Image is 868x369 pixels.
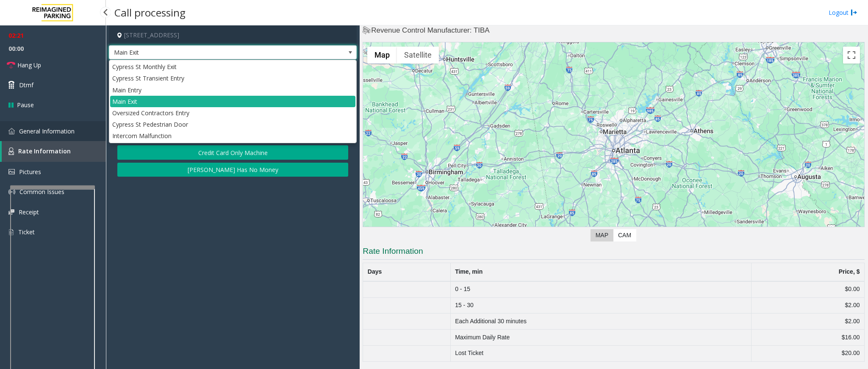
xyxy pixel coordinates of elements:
[363,263,450,281] th: Days
[751,281,864,297] td: $0.00
[18,147,71,155] span: Rate Information
[843,47,860,64] button: Toggle fullscreen view
[608,133,619,148] div: 718 West Peachtree Street Northwest, Atlanta, GA
[8,209,14,215] img: 'icon'
[8,128,15,134] img: 'icon'
[450,330,751,346] td: Maximum Daily Rate
[110,2,190,23] h3: Call processing
[19,127,75,135] span: General Information
[17,100,34,109] span: Pause
[363,25,865,36] h4: Revenue Control Manufacturer: TIBA
[110,130,355,141] li: Intercom Malfunction
[751,314,864,330] td: $2.00
[851,8,857,17] img: logout
[110,72,355,84] li: Cypress St Transient Entry
[591,229,613,241] label: Map
[751,263,864,281] th: Price, $
[397,47,439,64] button: Show satellite imagery
[110,119,355,130] li: Cypress St Pedestrian Door
[829,8,857,17] a: Logout
[8,169,15,175] img: 'icon'
[2,141,106,162] a: Rate Information
[117,145,348,160] button: Credit Card Only Machine
[8,189,15,195] img: 'icon'
[8,228,14,236] img: 'icon'
[751,297,864,314] td: $2.00
[110,61,355,72] li: Cypress St Monthly Exit
[19,80,33,89] span: Dtmf
[117,163,348,177] button: [PERSON_NAME] Has No Money
[450,281,751,297] td: 0 - 15
[450,297,751,314] td: 15 - 30
[367,47,397,64] button: Show street map
[19,168,41,176] span: Pictures
[450,314,751,330] td: Each Additional 30 minutes
[110,107,355,119] li: Oversized Contractors Entry
[8,147,14,155] img: 'icon'
[751,330,864,346] td: $16.00
[613,229,636,241] label: CAM
[450,345,751,361] td: Lost Ticket
[110,84,355,96] li: Main Entry
[109,46,307,59] span: Main Exit
[751,345,864,361] td: $20.00
[363,246,865,260] h3: Rate Information
[110,96,355,107] li: Main Exit
[109,25,357,45] h4: [STREET_ADDRESS]
[17,61,41,69] span: Hang Up
[450,263,751,281] th: Time, min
